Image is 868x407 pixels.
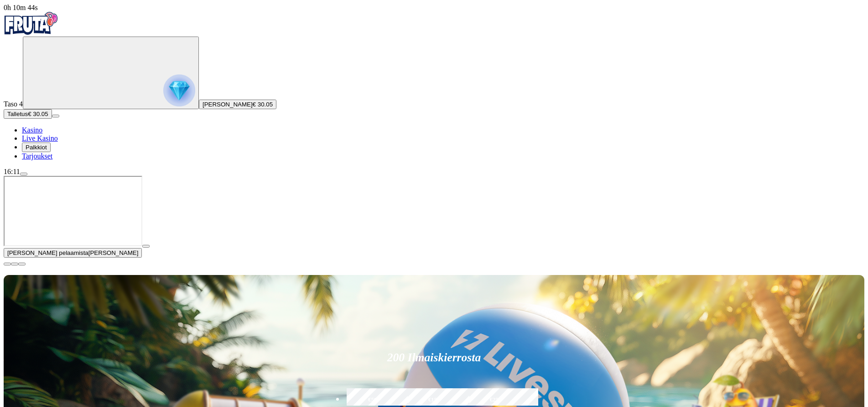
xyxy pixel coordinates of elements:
button: [PERSON_NAME] pelaamista[PERSON_NAME] [4,248,142,258]
a: Live Kasino [22,134,58,142]
span: [PERSON_NAME] [88,249,139,256]
span: Palkkiot [26,144,47,151]
a: Kasino [22,126,42,134]
span: Taso 4 [4,100,23,108]
button: Talletusplus icon€ 30.05 [4,109,52,119]
nav: Primary [4,12,864,160]
button: menu [20,173,27,175]
span: 16:11 [4,168,20,175]
nav: Main menu [4,126,864,160]
img: Fruta [4,12,58,35]
a: Fruta [4,28,58,36]
button: close icon [4,263,11,265]
button: play icon [142,245,150,248]
button: reward progress [23,37,199,109]
button: [PERSON_NAME]€ 30.05 [199,100,276,109]
button: chevron-down icon [11,263,18,265]
iframe: Piggy Riches [4,176,142,246]
span: [PERSON_NAME] pelaamista [7,249,88,256]
span: € 30.05 [253,101,273,108]
span: Talletus [7,111,28,117]
button: Palkkiot [22,143,51,152]
span: [PERSON_NAME] [203,101,253,108]
button: fullscreen icon [18,263,26,265]
img: reward progress [163,74,195,106]
span: € 30.05 [28,111,48,117]
button: menu [52,115,59,117]
span: user session time [4,4,38,11]
a: Tarjoukset [22,152,52,160]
